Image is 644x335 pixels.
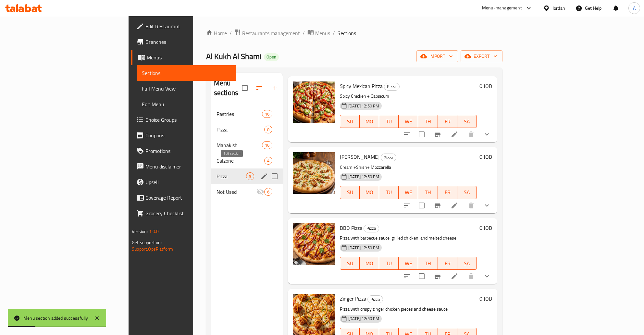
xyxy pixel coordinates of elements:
[401,188,415,197] span: WE
[379,115,399,128] button: TU
[145,194,231,202] span: Coverage Report
[399,257,418,270] button: WE
[482,4,522,12] div: Menu-management
[422,52,453,60] span: import
[479,268,495,284] button: show more
[483,202,491,209] svg: Show Choices
[379,257,399,270] button: TU
[333,29,335,37] li: /
[340,234,477,242] p: Pizza with barbecue sauce, grilled chicken, and melted cheese
[343,188,357,197] span: SU
[217,126,264,133] div: Pizza
[265,158,272,164] span: 4
[479,223,492,232] h6: 0 JOD
[416,50,458,62] button: import
[142,69,231,77] span: Sections
[464,127,479,142] button: delete
[307,29,330,37] a: Menus
[267,80,283,96] button: Add section
[399,186,418,199] button: WE
[633,5,636,12] span: A
[382,188,396,197] span: TU
[401,117,415,126] span: WE
[211,137,283,153] div: Manakish16
[132,227,148,236] span: Version:
[293,223,335,265] img: BBQ Pizza
[362,259,377,268] span: MO
[259,171,269,181] button: edit
[381,154,396,161] span: Pizza
[131,205,236,221] a: Grocery Checklist
[451,130,458,138] a: Edit menu item
[145,116,231,124] span: Choice Groups
[360,257,379,270] button: MO
[384,83,399,90] span: Pizza
[399,115,418,128] button: WE
[440,188,455,197] span: FR
[362,117,377,126] span: MO
[149,227,159,236] span: 1.0.0
[217,172,246,180] span: Pizza
[131,34,236,50] a: Branches
[460,188,474,197] span: SA
[464,268,479,284] button: delete
[479,152,492,161] h6: 0 JOD
[264,53,279,61] div: Open
[451,202,458,209] a: Edit menu item
[137,65,236,81] a: Sections
[438,186,457,199] button: FR
[479,198,495,213] button: show more
[131,19,236,34] a: Edit Restaurant
[145,209,231,217] span: Grocery Checklist
[340,223,362,233] span: BBQ Pizza
[211,184,283,200] div: Not Used6
[457,257,477,270] button: SA
[137,81,236,96] a: Full Menu View
[460,259,474,268] span: SA
[346,174,382,180] span: [DATE] 12:50 PM
[340,115,360,128] button: SU
[315,29,330,37] span: Menus
[131,159,236,174] a: Menu disclaimer
[206,49,261,64] span: Al Kukh Al Shami
[293,81,335,123] img: Spicy Mexican Pizza
[142,100,231,108] span: Edit Menu
[217,188,256,196] span: Not Used
[264,54,279,60] span: Open
[457,186,477,199] button: SA
[440,117,455,126] span: FR
[418,115,438,128] button: TH
[211,104,283,202] nav: Menu sections
[217,141,262,149] span: Manakish
[346,103,382,109] span: [DATE] 12:50 PM
[399,127,415,142] button: sort-choices
[364,225,379,232] span: Pizza
[23,315,88,322] div: Menu section added successfully
[211,122,283,137] div: Pizza0
[340,152,379,162] span: [PERSON_NAME]
[131,174,236,190] a: Upsell
[382,117,396,126] span: TU
[346,245,382,251] span: [DATE] 12:50 PM
[483,272,491,280] svg: Show Choices
[421,259,435,268] span: TH
[145,131,231,139] span: Coupons
[340,305,477,313] p: Pizza with crispy zinger chicken pieces and cheese sauce
[479,294,492,303] h6: 0 JOD
[418,257,438,270] button: TH
[264,157,272,165] div: items
[421,188,435,197] span: TH
[399,198,415,213] button: sort-choices
[415,199,428,212] span: Select to update
[131,50,236,65] a: Menus
[401,259,415,268] span: WE
[340,186,360,199] button: SU
[460,117,474,126] span: SA
[264,188,272,196] div: items
[360,186,379,199] button: MO
[430,127,445,142] button: Branch-specific-item
[483,130,491,138] svg: Show Choices
[367,295,383,303] div: Pizza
